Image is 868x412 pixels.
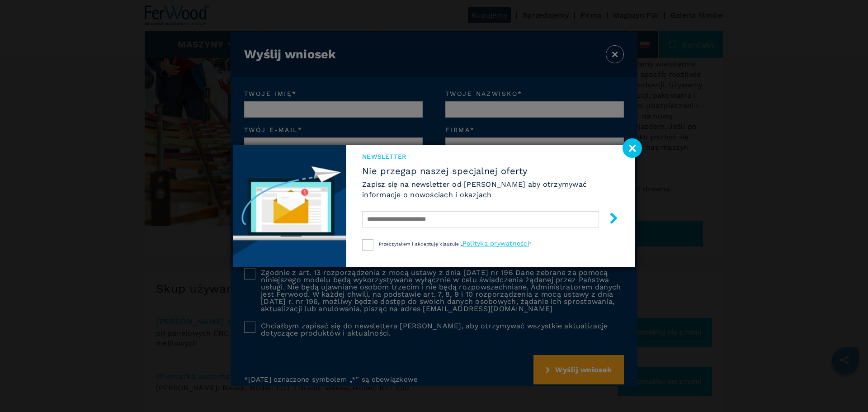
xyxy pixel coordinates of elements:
span: ” [529,242,531,246]
img: Newsletter image [233,145,346,267]
span: Newsletter [362,152,619,161]
span: Przeczytałem i akceptuję klauzule „ [379,242,462,246]
button: submit-button [599,209,619,230]
h6: Zapisz się na newsletter od [PERSON_NAME] aby otrzymywać informacje o nowościach i okazjach [362,179,619,200]
span: Nie przegap naszej specjalnej oferty [362,166,619,176]
a: Polityka prywatności [462,240,529,247]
